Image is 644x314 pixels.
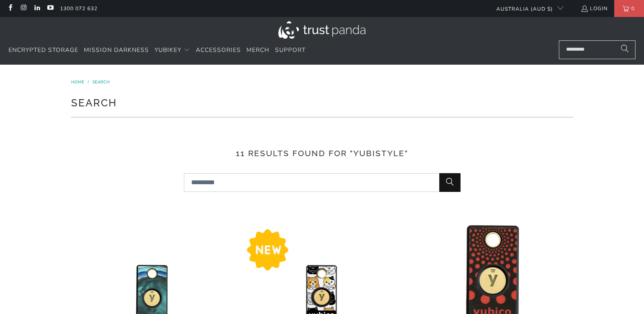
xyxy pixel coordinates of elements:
[84,40,149,60] a: Mission Darkness
[71,94,573,111] h1: Search
[581,4,608,13] a: Login
[275,40,306,60] a: Support
[559,40,635,59] input: Search...
[20,5,27,12] a: Trust Panda Australia on Instagram
[184,173,461,192] input: Search...
[155,46,181,54] span: YubiKey
[439,173,461,192] button: Search
[196,40,241,60] a: Accessories
[6,5,14,12] a: Trust Panda Australia on Facebook
[71,147,573,160] h3: 11 results found for "yubistyle"
[246,46,269,54] span: Merch
[88,79,89,85] span: /
[9,46,78,54] span: Encrypted Storage
[60,4,97,13] a: 1300 072 632
[246,40,269,60] a: Merch
[92,79,110,85] a: Search
[46,5,54,12] a: Trust Panda Australia on YouTube
[155,40,190,60] summary: YubiKey
[71,79,84,85] span: Home
[33,5,40,12] a: Trust Panda Australia on LinkedIn
[614,40,635,59] button: Search
[196,46,241,54] span: Accessories
[71,79,86,85] a: Home
[275,46,306,54] span: Support
[84,46,149,54] span: Mission Darkness
[9,40,306,60] nav: Translation missing: en.navigation.header.main_nav
[278,21,366,39] img: Trust Panda Australia
[9,40,78,60] a: Encrypted Storage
